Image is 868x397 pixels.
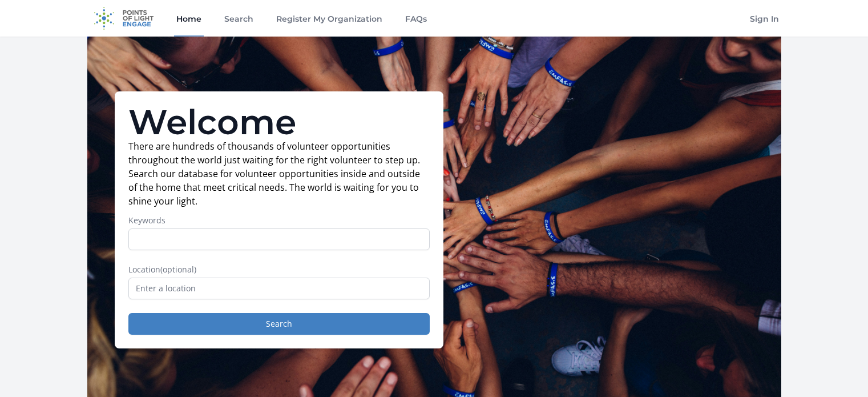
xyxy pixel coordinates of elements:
[128,278,430,299] input: Enter a location
[128,105,430,139] h1: Welcome
[128,215,430,226] label: Keywords
[128,264,430,275] label: Location
[128,313,430,335] button: Search
[128,139,430,208] p: There are hundreds of thousands of volunteer opportunities throughout the world just waiting for ...
[160,264,196,275] span: (optional)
